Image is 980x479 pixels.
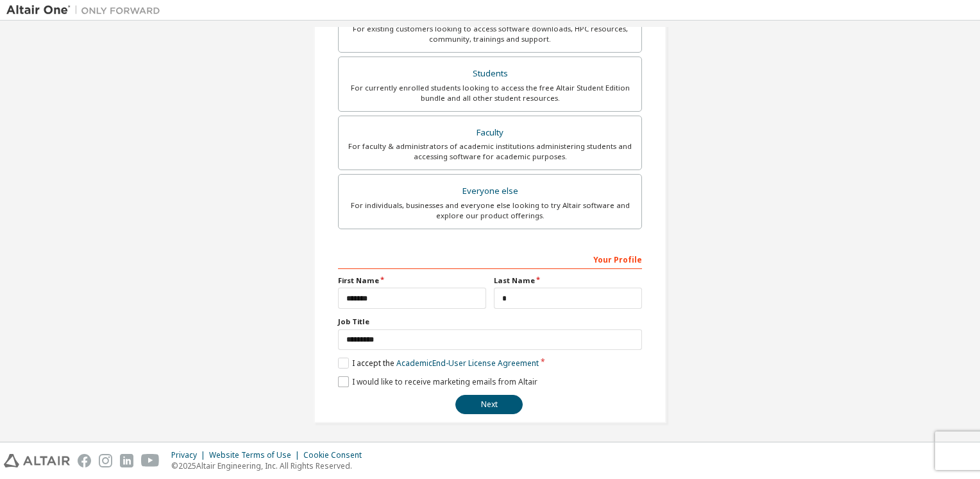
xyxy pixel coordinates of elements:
[120,454,133,467] img: linkedin.svg
[141,454,160,467] img: youtube.svg
[455,395,523,414] button: Next
[346,124,634,142] div: Faculty
[78,454,91,467] img: facebook.svg
[338,275,486,286] label: First Name
[4,454,70,467] img: altair_logo.svg
[338,248,642,269] div: Your Profile
[346,24,634,44] div: For existing customers looking to access software downloads, HPC resources, community, trainings ...
[494,275,642,286] label: Last Name
[171,450,209,460] div: Privacy
[338,376,537,387] label: I would like to receive marketing emails from Altair
[209,450,303,460] div: Website Terms of Use
[346,200,634,221] div: For individuals, businesses and everyone else looking to try Altair software and explore our prod...
[338,358,539,369] label: I accept the
[346,141,634,162] div: For faculty & administrators of academic institutions administering students and accessing softwa...
[99,454,112,467] img: instagram.svg
[346,83,634,103] div: For currently enrolled students looking to access the free Altair Student Edition bundle and all ...
[303,450,369,460] div: Cookie Consent
[6,4,167,17] img: Altair One
[346,65,634,83] div: Students
[171,460,369,471] p: © 2025 Altair Engineering, Inc. All Rights Reserved.
[346,182,634,200] div: Everyone else
[396,358,539,369] a: Academic End-User License Agreement
[338,317,642,327] label: Job Title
